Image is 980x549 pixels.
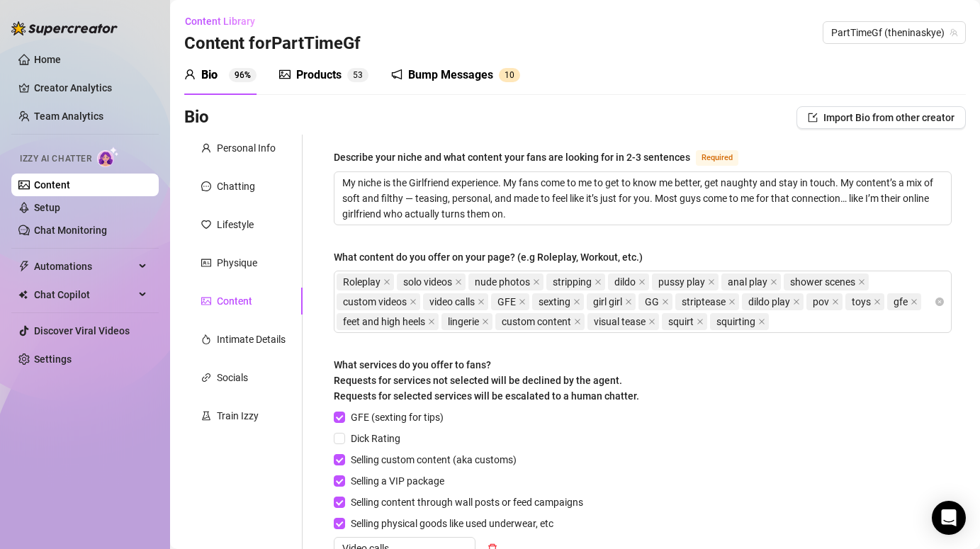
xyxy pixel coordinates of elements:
[184,33,361,55] h3: Content for PartTimeGf
[748,294,790,310] span: dildo play
[546,273,605,290] span: stripping
[441,313,492,330] span: lingerie
[553,274,592,290] span: stripping
[482,318,489,325] span: close
[296,67,342,84] div: Products
[509,70,514,80] span: 0
[217,370,248,385] div: Socials
[345,452,522,468] span: Selling custom content (aka customs)
[217,255,257,271] div: Physique
[18,290,28,300] img: Chat Copilot
[595,278,602,285] span: close
[34,202,60,213] a: Setup
[184,106,209,129] h3: Bio
[185,16,255,27] span: Content Library
[728,274,767,290] span: anal play
[935,298,944,306] span: close-circle
[491,293,529,310] span: GFE
[343,294,407,310] span: custom videos
[784,273,869,290] span: shower scenes
[334,359,639,402] span: What services do you offer to fans? Requests for services not selected will be declined by the ag...
[391,69,402,80] span: notification
[201,143,211,153] span: user
[587,293,636,310] span: girl girl
[858,278,865,285] span: close
[758,318,765,325] span: close
[772,313,775,330] input: What content do you offer on your page? (e.g Roleplay, Workout, etc.)
[887,293,921,310] span: gfe
[345,494,589,510] span: Selling content through wall posts or feed campaigns
[229,68,257,82] sup: 96%
[201,334,211,344] span: fire
[34,225,107,236] a: Chat Monitoring
[468,273,543,290] span: nude photos
[345,473,450,489] span: Selling a VIP package
[608,273,649,290] span: dildo
[201,258,211,268] span: idcard
[217,179,255,194] div: Chatting
[184,10,266,33] button: Content Library
[697,318,704,325] span: close
[708,278,715,285] span: close
[845,293,884,310] span: toys
[201,67,218,84] div: Bio
[614,274,636,290] span: dildo
[652,273,719,290] span: pussy play
[408,67,493,84] div: Bump Messages
[397,273,466,290] span: solo videos
[334,149,754,166] label: Describe your niche and what content your fans are looking for in 2-3 sentences
[345,409,449,425] span: GFE (sexting for tips)
[710,313,769,330] span: squirting
[662,298,669,305] span: close
[34,77,147,99] a: Creator Analytics
[770,278,777,285] span: close
[279,69,291,80] span: picture
[337,313,439,330] span: feet and high heels
[658,274,705,290] span: pussy play
[201,181,211,191] span: message
[201,220,211,230] span: heart
[34,54,61,65] a: Home
[593,294,622,310] span: girl girl
[497,294,516,310] span: GFE
[478,298,485,305] span: close
[823,112,954,123] span: Import Bio from other creator
[423,293,488,310] span: video calls
[742,293,804,310] span: dildo play
[625,298,632,305] span: close
[874,298,881,305] span: close
[217,140,276,156] div: Personal Info
[201,373,211,383] span: link
[217,293,252,309] div: Content
[455,278,462,285] span: close
[97,147,119,167] img: AI Chatter
[662,313,707,330] span: squirt
[950,28,958,37] span: team
[539,294,570,310] span: sexting
[806,293,843,310] span: pov
[18,261,30,272] span: thunderbolt
[358,70,363,80] span: 3
[721,273,781,290] span: anal play
[337,273,394,290] span: Roleplay
[894,294,908,310] span: gfe
[410,298,417,305] span: close
[505,70,509,80] span: 1
[519,298,526,305] span: close
[808,113,818,123] span: import
[587,313,659,330] span: visual tease
[343,314,425,329] span: feet and high heels
[184,69,196,80] span: user
[594,314,646,329] span: visual tease
[533,278,540,285] span: close
[34,111,103,122] a: Team Analytics
[911,298,918,305] span: close
[343,274,381,290] span: Roleplay
[353,70,358,80] span: 5
[337,293,420,310] span: custom videos
[201,411,211,421] span: experiment
[347,68,368,82] sup: 53
[932,501,966,535] div: Open Intercom Messenger
[832,298,839,305] span: close
[448,314,479,329] span: lingerie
